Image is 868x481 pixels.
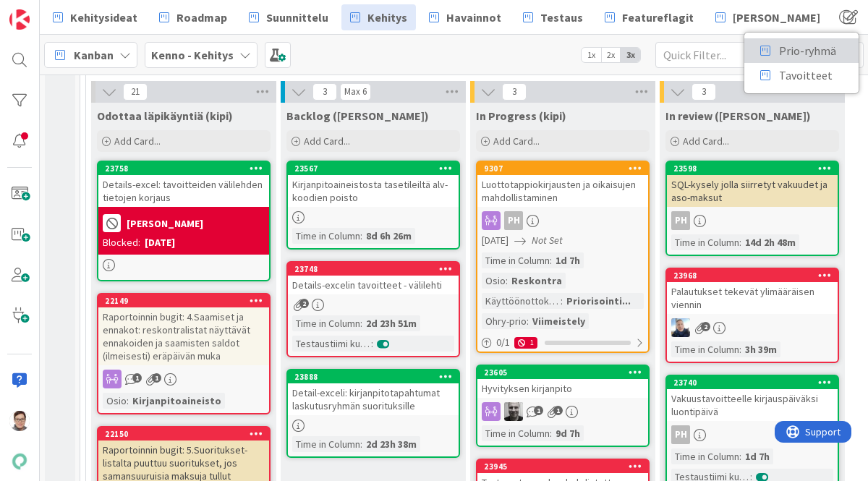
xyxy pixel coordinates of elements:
span: 3x [621,48,640,62]
span: 1 [132,373,142,383]
div: 22149Raportoinnin bugit: 4.Saamiset ja ennakot: reskontralistat näyttävät ennakoiden ja saamisten... [98,294,269,365]
div: 23968Palautukset tekevät ylimääräisen viennin [667,269,838,314]
div: 23598SQL-kysely jolla siirretyt vakuudet ja aso-maksut [667,162,838,207]
div: 23748 [294,264,459,274]
a: [PERSON_NAME] [707,4,829,30]
div: PH [671,425,690,444]
span: 21 [123,83,148,101]
div: Time in Column [671,448,739,464]
div: 1d 7h [552,252,584,268]
div: 9307Luottotappiokirjausten ja oikaisujen mahdollistaminen [477,162,648,207]
span: Backlog (kipi) [286,108,429,123]
div: Time in Column [292,315,360,331]
div: 23567Kirjanpitoaineistosta tasetileiltä alv-koodien poisto [288,162,459,207]
div: Käyttöönottokriittisyys [482,293,561,309]
a: Prio-ryhmä [744,38,859,63]
span: Add Card... [683,135,729,148]
div: 2d 23h 51m [362,315,420,331]
div: 23888 [294,372,459,382]
div: [DATE] [145,235,175,250]
img: JH [504,402,523,421]
div: Time in Column [292,228,360,244]
span: Kanban [74,46,114,64]
span: : [371,336,373,352]
span: 1 [534,406,543,415]
div: 23740 [667,376,838,389]
div: 8d 6h 26m [362,228,415,244]
span: 2 [299,299,309,308]
span: 3 [502,83,527,101]
div: 23598 [667,162,838,175]
div: 23740Vakuustavoitteelle kirjauspäiväksi luontipäivä [667,376,838,421]
div: Palautukset tekevät ylimääräisen viennin [667,282,838,314]
div: Max 6 [344,88,367,95]
div: Time in Column [482,425,550,441]
span: Suunnittelu [266,9,328,26]
div: Details-excel: tavoitteiden välilehden tietojen korjaus [98,175,269,207]
div: 22150 [98,427,269,440]
div: 22150 [105,429,269,439]
a: Kehitys [341,4,416,30]
span: Featureflagit [622,9,694,26]
a: Havainnot [420,4,510,30]
div: 23740 [673,378,838,388]
span: 1x [582,48,601,62]
div: Osio [482,273,506,289]
span: [PERSON_NAME] [733,9,820,26]
div: Hyvityksen kirjanpito [477,379,648,398]
div: SQL-kysely jolla siirretyt vakuudet ja aso-maksut [667,175,838,207]
div: 23945 [484,461,648,472]
b: Kenno - Kehitys [151,48,234,62]
div: Details-excelin tavoitteet - välilehti [288,276,459,294]
img: SM [9,411,30,431]
div: 9307 [484,163,648,174]
div: Osio [103,393,127,409]
input: Quick Filter... [655,42,764,68]
div: 23605 [484,367,648,378]
img: Visit kanbanzone.com [9,9,30,30]
span: 2x [601,48,621,62]
div: 23888 [288,370,459,383]
div: 9307 [477,162,648,175]
span: Add Card... [493,135,540,148]
div: 23748 [288,263,459,276]
div: JH [477,402,648,421]
a: Featureflagit [596,4,702,30]
div: Time in Column [292,436,360,452]
div: 22149 [98,294,269,307]
a: Roadmap [150,4,236,30]
span: : [739,341,741,357]
span: Havainnot [446,9,501,26]
div: Time in Column [671,234,739,250]
div: Testaustiimi kurkkaa [292,336,371,352]
div: PH [671,211,690,230]
div: 23945 [477,460,648,473]
div: 23567 [288,162,459,175]
div: Raportoinnin bugit: 4.Saamiset ja ennakot: reskontralistat näyttävät ennakoiden ja saamisten sald... [98,307,269,365]
div: PH [667,425,838,444]
span: : [360,228,362,244]
div: 14d 2h 48m [741,234,799,250]
div: Kirjanpitoaineistosta tasetileiltä alv-koodien poisto [288,175,459,207]
div: PH [477,211,648,230]
div: 23758 [98,162,269,175]
div: Detail-exceli: kirjanpitotapahtumat laskutusryhmän suorituksille [288,383,459,415]
span: : [550,252,552,268]
div: 2d 23h 38m [362,436,420,452]
div: 23748Details-excelin tavoitteet - välilehti [288,263,459,294]
div: Vakuustavoitteelle kirjauspäiväksi luontipäivä [667,389,838,421]
div: PH [667,211,838,230]
span: : [561,293,563,309]
span: 2 [701,322,710,331]
div: Viimeistely [529,313,589,329]
span: [DATE] [482,233,509,248]
span: Add Card... [304,135,350,148]
span: 3 [692,83,716,101]
div: Reskontra [508,273,566,289]
span: Kehitysideat [70,9,137,26]
img: avatar [9,451,30,472]
span: Add Card... [114,135,161,148]
span: 0 / 1 [496,335,510,350]
span: Roadmap [176,9,227,26]
div: 22149 [105,296,269,306]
